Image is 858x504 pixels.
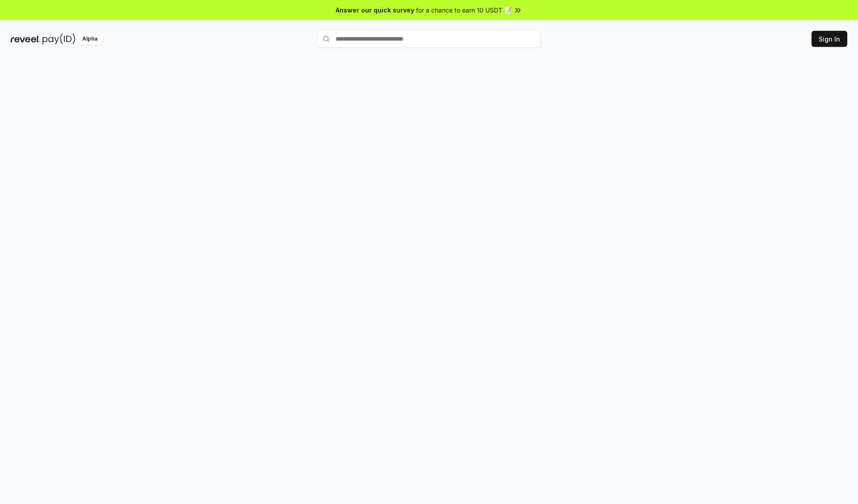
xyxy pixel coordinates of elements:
button: Sign In [812,31,847,47]
span: for a chance to earn 10 USDT 📝 [416,5,512,15]
img: pay_id [42,33,76,45]
img: reveel_dark [11,33,41,45]
span: Answer our quick survey [336,5,414,15]
div: Alpha [77,33,102,45]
